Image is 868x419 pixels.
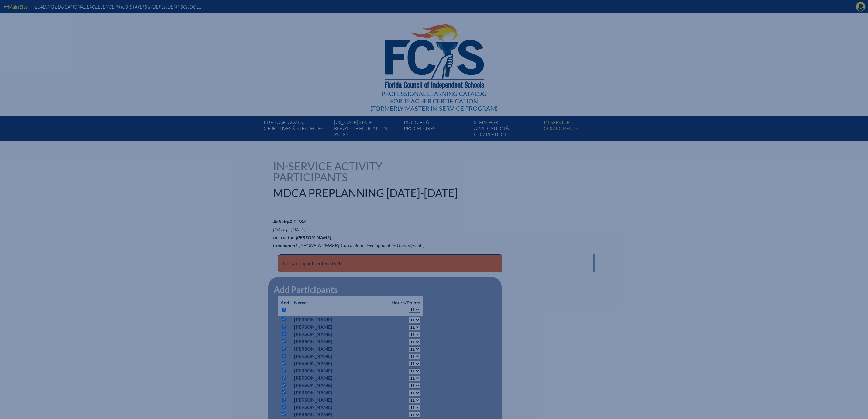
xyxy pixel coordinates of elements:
[856,2,866,12] svg: Manage account
[541,118,611,141] a: In-servicecomponents
[1,2,30,11] a: Main Site
[294,382,386,389] p: [PERSON_NAME]
[294,316,386,323] p: [PERSON_NAME]
[294,403,386,411] p: [PERSON_NAME]
[273,227,305,232] span: [DATE] – [DATE]
[278,254,502,272] p: No participants entered yet!
[294,411,386,418] p: [PERSON_NAME]
[391,299,420,306] p: Hours/Points
[331,118,401,141] a: [US_STATE] StateBoard of Education rules
[280,299,289,313] p: Add
[294,396,386,403] p: [PERSON_NAME]
[401,118,471,141] a: Policies &Procedures
[273,161,396,182] h1: In-service Activity Participants
[294,360,386,367] p: [PERSON_NAME]
[294,374,386,382] p: [PERSON_NAME]
[273,187,473,198] h1: MDCA Preplanning [DATE]-[DATE]
[273,218,487,249] p: #33188
[390,97,478,105] span: for Teacher Certification
[294,389,386,396] p: [PERSON_NAME]
[273,234,295,240] b: Instructor:
[368,12,500,113] a: Professional Learning Catalog for Teacher Certification(formerly Master In-service Program)
[273,242,298,248] b: Component:
[296,234,331,240] span: [PERSON_NAME]
[273,219,289,224] b: Activity
[261,118,331,141] a: Purpose, goals,objectives & strategies
[294,299,386,306] p: Name
[370,90,498,112] div: Professional Learning Catalog (formerly Master In-service Program)
[472,118,541,141] a: Steps forapplication & completion
[294,338,386,345] p: [PERSON_NAME]
[294,323,386,331] p: [PERSON_NAME]
[391,242,424,248] span: (60 hours/points)
[294,345,386,352] p: [PERSON_NAME]
[273,284,338,295] legend: Add Participants
[294,352,386,360] p: [PERSON_NAME]
[371,13,497,96] img: FCISlogo221.eps
[294,331,386,338] p: [PERSON_NAME]
[299,242,390,248] span: [PHONE_NUMBER]: Curriculum Development
[294,367,386,374] p: [PERSON_NAME]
